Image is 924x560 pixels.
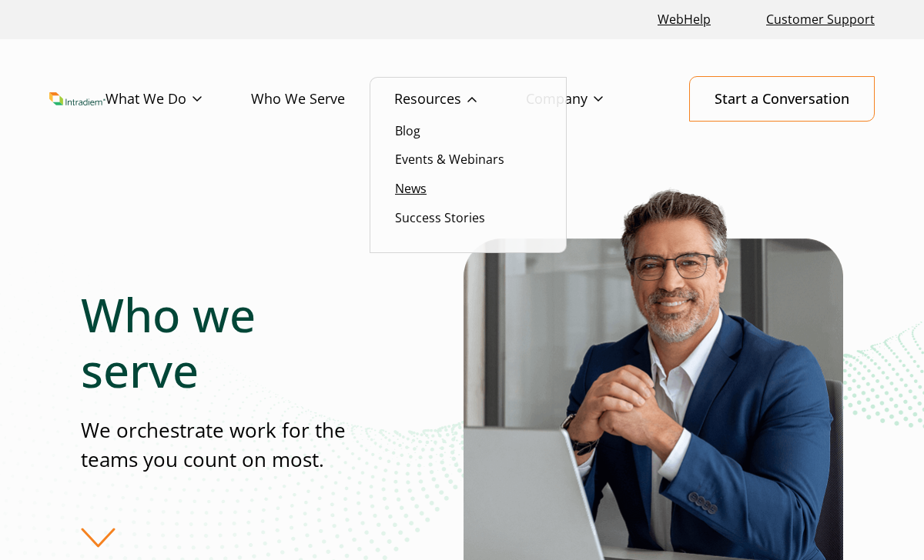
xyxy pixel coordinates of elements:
[395,151,504,168] a: Events & Webinars
[395,122,420,139] a: Blog
[105,77,251,122] a: What We Do
[760,3,881,36] a: Customer Support
[395,209,485,226] a: Success Stories
[81,416,369,474] p: We orchestrate work for the teams you count on most.
[526,77,652,122] a: Company
[395,180,427,197] a: News
[689,76,875,122] a: Start a Conversation
[49,92,105,106] a: Link to homepage of Intradiem
[394,77,526,122] a: Resources
[49,92,105,106] img: Intradiem
[251,77,394,122] a: Who We Serve
[651,3,717,36] a: Link opens in a new window
[81,287,369,398] h1: Who we serve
